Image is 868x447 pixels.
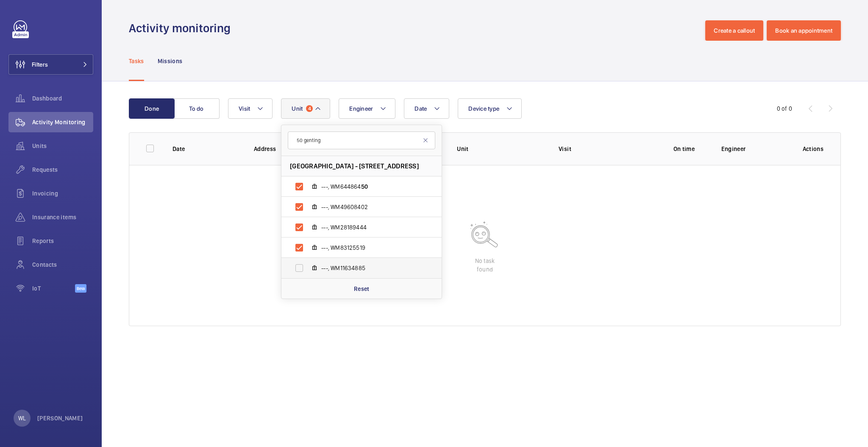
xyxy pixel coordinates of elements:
[468,105,499,112] span: Device type
[321,223,420,232] span: ---, WM28189444
[32,165,93,174] span: Requests
[321,182,420,191] span: ---, WM644864
[404,98,449,119] button: Date
[254,145,444,153] p: Address
[32,284,75,293] span: IoT
[32,118,93,126] span: Activity Monitoring
[32,213,93,221] span: Insurance items
[129,98,175,119] button: Done
[158,57,183,65] p: Missions
[321,264,420,272] span: ---, WM11634885
[288,131,435,149] input: Search by unit or address
[75,284,86,293] span: Beta
[339,98,395,119] button: Engineer
[32,94,93,103] span: Dashboard
[803,145,823,153] p: Actions
[290,162,419,170] span: [GEOGRAPHIC_DATA] - [STREET_ADDRESS]
[721,145,789,153] p: Engineer
[228,98,273,119] button: Visit
[129,57,144,65] p: Tasks
[32,237,93,245] span: Reports
[705,20,763,41] button: Create a callout
[32,60,48,69] span: Filters
[458,98,522,119] button: Device type
[349,105,373,112] span: Engineer
[18,414,26,422] p: WL
[354,285,370,293] p: Reset
[129,20,236,36] h1: Activity monitoring
[292,105,303,112] span: Unit
[281,98,330,119] button: Unit4
[32,189,93,198] span: Invoicing
[415,105,427,112] span: Date
[8,54,93,75] button: Filters
[306,105,313,112] span: 4
[239,105,250,112] span: Visit
[37,414,83,422] p: [PERSON_NAME]
[457,145,545,153] p: Unit
[361,183,368,190] span: 50
[559,145,647,153] p: Visit
[475,257,495,274] p: No task found
[32,260,93,269] span: Contacts
[660,145,708,153] p: On time
[321,243,420,252] span: ---, WM83125519
[172,145,240,153] p: Date
[767,20,841,41] button: Book an appointment
[32,142,93,150] span: Units
[174,98,220,119] button: To do
[321,203,420,211] span: ---, WM49608402
[777,104,792,113] div: 0 of 0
